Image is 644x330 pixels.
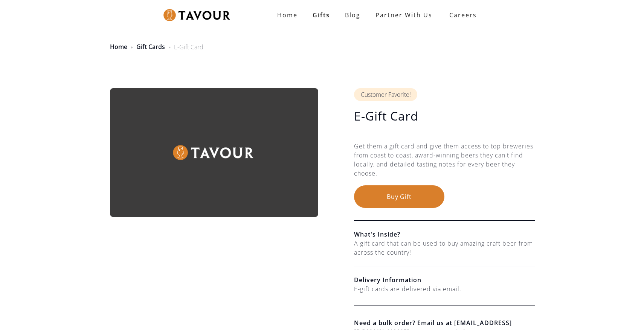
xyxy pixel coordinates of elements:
[354,185,444,208] button: Buy Gift
[305,8,337,23] a: Gifts
[440,5,482,26] a: Careers
[354,284,535,293] div: E-gift cards are delivered via email.
[110,43,127,51] a: Home
[354,108,535,124] h1: E-Gift Card
[136,43,165,51] a: Gift Cards
[174,43,203,52] div: E-Gift Card
[270,8,305,23] a: Home
[337,8,368,23] a: Blog
[449,8,477,23] strong: Careers
[368,8,440,23] a: partner with us
[354,142,535,185] div: Get them a gift card and give them access to top breweries from coast to coast, award-winning bee...
[354,88,417,101] div: Customer Favorite!
[277,11,298,19] strong: Home
[354,230,535,239] h6: What's Inside?
[354,275,535,284] h6: Delivery Information
[354,239,535,257] div: A gift card that can be used to buy amazing craft beer from across the country!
